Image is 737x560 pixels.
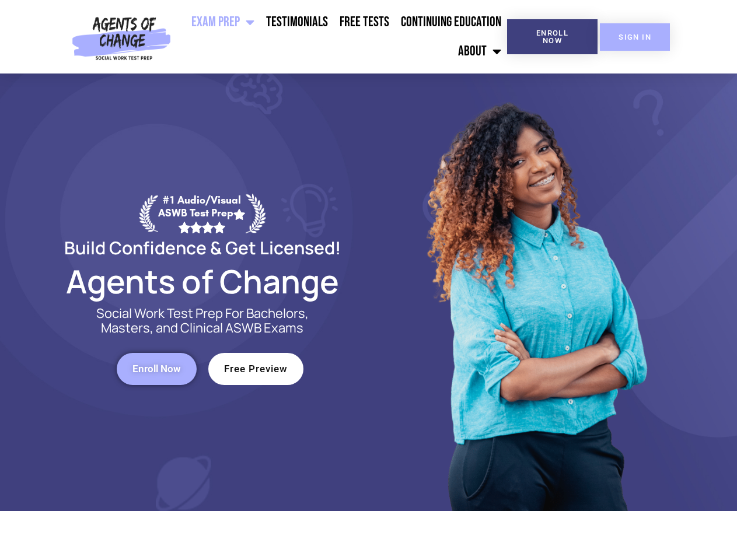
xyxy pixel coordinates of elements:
[208,353,303,385] a: Free Preview
[186,8,260,37] a: Exam Prep
[526,29,579,44] span: Enroll Now
[507,19,598,54] a: Enroll Now
[83,306,322,335] p: Social Work Test Prep For Bachelors, Masters, and Clinical ASWB Exams
[334,8,395,37] a: Free Tests
[132,364,181,374] span: Enroll Now
[260,8,334,37] a: Testimonials
[600,23,670,51] a: SIGN IN
[117,353,197,385] a: Enroll Now
[224,364,288,374] span: Free Preview
[418,73,652,511] img: Website Image 1 (1)
[452,37,507,66] a: About
[619,33,651,41] span: SIGN IN
[158,194,246,233] div: #1 Audio/Visual ASWB Test Prep
[36,239,369,256] h2: Build Confidence & Get Licensed!
[395,8,507,37] a: Continuing Education
[176,8,507,66] nav: Menu
[36,268,369,295] h2: Agents of Change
